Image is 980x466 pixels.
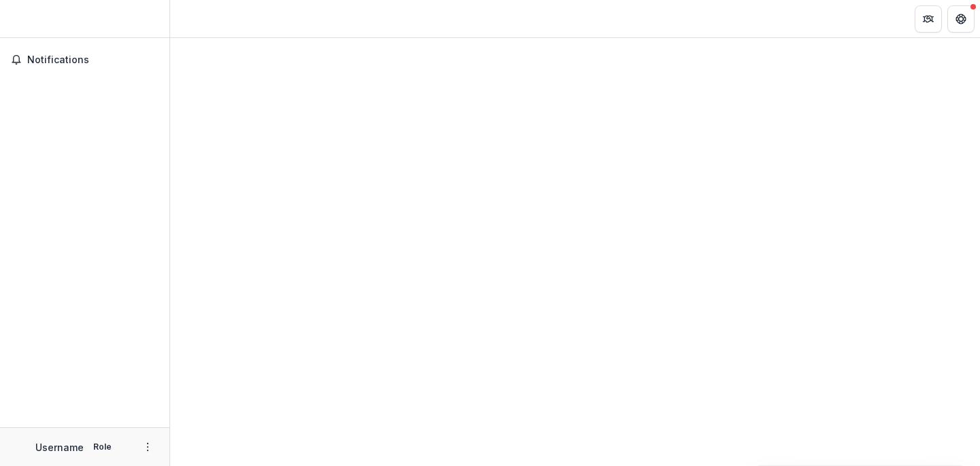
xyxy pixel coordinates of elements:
button: Get Help [947,5,975,33]
p: Username [35,440,84,454]
p: Role [89,441,116,453]
button: Partners [915,5,942,33]
button: Notifications [5,49,164,71]
span: Notifications [27,54,159,66]
button: More [140,439,156,455]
